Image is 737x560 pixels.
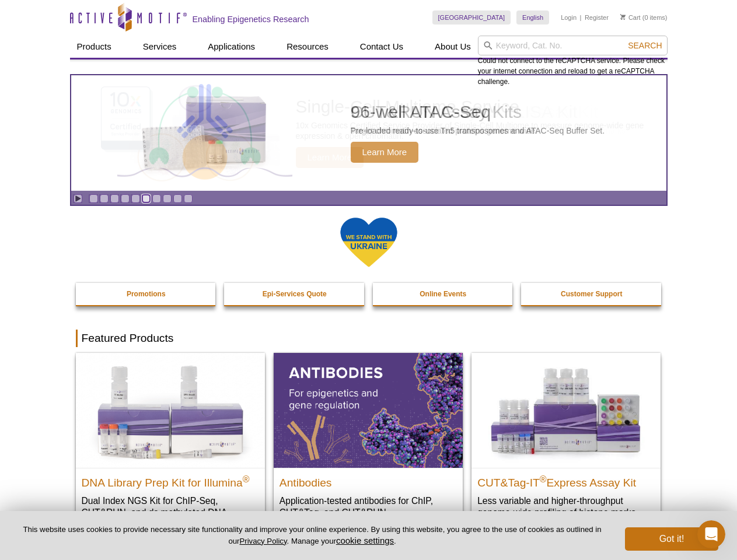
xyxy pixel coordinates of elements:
[428,36,478,58] a: About Us
[620,14,626,20] img: Your Cart
[625,527,718,551] button: Got it!
[351,103,605,121] h2: 96-well ATAC-Seq
[121,194,130,203] a: Go to slide 4
[628,41,662,50] span: Search
[19,524,606,547] p: This website uses cookies to provide necessary site functionality and improve your online experie...
[540,474,547,484] sup: ®
[620,13,641,22] a: Cart
[136,36,184,58] a: Services
[274,353,463,530] a: All Antibodies Antibodies Application-tested antibodies for ChIP, CUT&Tag, and CUT&RUN.
[471,353,661,467] img: CUT&Tag-IT® Express Assay Kit
[697,520,725,548] iframe: Intercom live chat
[516,10,549,24] a: English
[132,89,278,177] img: Active Motif Kit photo
[82,471,259,489] h2: DNA Library Prep Kit for Illumina
[193,14,309,24] h2: Enabling Epigenetics Research
[201,36,262,58] a: Applications
[127,290,166,298] strong: Promotions
[274,353,463,467] img: All Antibodies
[76,283,217,305] a: Promotions
[76,330,662,347] h2: Featured Products
[351,142,419,163] span: Learn More
[471,353,661,530] a: CUT&Tag-IT® Express Assay Kit CUT&Tag-IT®Express Assay Kit Less variable and higher-throughput ge...
[432,10,511,24] a: [GEOGRAPHIC_DATA]
[477,495,655,519] p: Less variable and higher-throughput genome-wide profiling of histone marks​.
[184,194,193,203] a: Go to slide 10
[76,353,265,467] img: DNA Library Prep Kit for Illumina
[100,194,109,203] a: Go to slide 2
[71,75,666,191] article: 96-well ATAC-Seq
[585,13,609,22] a: Register
[173,194,182,203] a: Go to slide 9
[521,283,662,305] a: Customer Support
[351,125,605,136] p: Pre-loaded ready-to-use Tn5 transposomes and ATAC-Seq Buffer Set.
[353,36,410,58] a: Contact Us
[163,194,172,203] a: Go to slide 8
[340,216,398,268] img: We Stand With Ukraine
[152,194,161,203] a: Go to slide 7
[74,194,82,203] a: Toggle autoplay
[478,36,668,87] div: Could not connect to the reCAPTCHA service. Please check your internet connection and reload to g...
[336,535,394,545] button: cookie settings
[280,495,457,519] p: Application-tested antibodies for ChIP, CUT&Tag, and CUT&RUN.
[477,471,655,489] h2: CUT&Tag-IT Express Assay Kit
[131,194,140,203] a: Go to slide 5
[561,290,622,298] strong: Customer Support
[620,10,668,24] li: (0 items)
[70,36,118,58] a: Products
[142,194,151,203] a: Go to slide 6
[280,36,336,58] a: Resources
[478,36,668,55] input: Keyword, Cat. No.
[561,13,577,22] a: Login
[624,40,665,51] button: Search
[110,194,119,203] a: Go to slide 3
[71,75,666,191] a: Active Motif Kit photo 96-well ATAC-Seq Pre-loaded ready-to-use Tn5 transposomes and ATAC-Seq Buf...
[89,194,98,203] a: Go to slide 1
[263,290,327,298] strong: Epi-Services Quote
[224,283,365,305] a: Epi-Services Quote
[373,283,514,305] a: Online Events
[280,471,457,489] h2: Antibodies
[243,474,250,484] sup: ®
[76,353,265,541] a: DNA Library Prep Kit for Illumina DNA Library Prep Kit for Illumina® Dual Index NGS Kit for ChIP-...
[82,495,259,530] p: Dual Index NGS Kit for ChIP-Seq, CUT&RUN, and ds methylated DNA assays.
[239,537,287,545] a: Privacy Policy
[420,290,466,298] strong: Online Events
[580,10,582,24] li: |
